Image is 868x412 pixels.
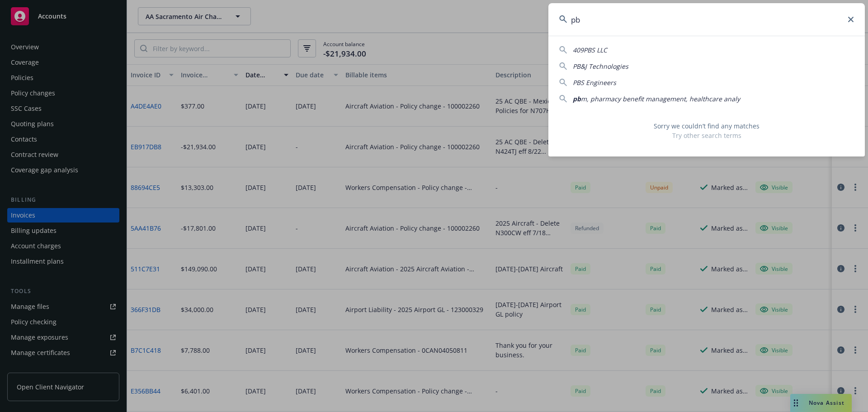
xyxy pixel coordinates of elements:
span: m, pharmacy benefit management, healthcare analy [581,95,740,103]
span: Sorry we couldn’t find any matches [559,121,854,131]
span: Try other search terms [559,131,854,140]
span: 409PBS LLC [573,46,607,54]
span: pb [573,95,581,103]
input: Search... [548,3,865,36]
span: PBS Engineers [573,78,616,87]
span: PB&J Technologies [573,62,628,71]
